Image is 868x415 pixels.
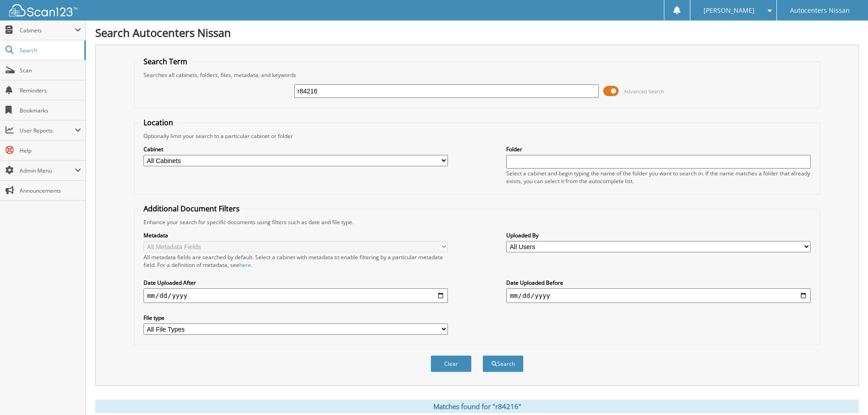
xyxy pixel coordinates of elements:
h1: Search Autocenters Nissan [95,25,859,40]
span: User Reports [20,127,75,134]
label: File type [144,314,448,322]
button: Search [483,355,524,372]
input: start [144,288,448,303]
div: Searches all cabinets, folders, files, metadata, and keywords [139,71,815,79]
span: Advanced Search [624,88,664,95]
span: Help [20,147,81,154]
span: Admin Menu [20,167,75,174]
div: Enhance your search for specific documents using filters such as date and file type. [139,218,815,226]
legend: Search Term [139,56,192,67]
img: scan123-logo-white.svg [9,4,77,16]
input: end [506,288,811,303]
span: Scan [20,67,81,74]
label: Date Uploaded After [144,279,448,287]
span: Autocenters Nissan [790,8,850,13]
span: Reminders [20,87,81,94]
span: Search [20,46,80,54]
div: Matches found for "r84216" [95,400,859,413]
button: Clear [431,355,472,372]
span: Announcements [20,187,81,195]
span: Cabinets [20,26,75,34]
legend: Location [139,118,178,128]
span: Bookmarks [20,107,81,114]
div: All metadata fields are searched by default. Select a cabinet with metadata to enable filtering b... [144,253,448,269]
label: Uploaded By [506,231,811,239]
label: Folder [506,145,811,153]
label: Cabinet [144,145,448,153]
a: here [239,261,251,269]
span: [PERSON_NAME] [704,8,755,13]
label: Metadata [144,231,448,239]
legend: Additional Document Filters [139,204,244,214]
label: Date Uploaded Before [506,279,811,287]
div: Optionally limit your search to a particular cabinet or folder [139,132,815,140]
div: Select a cabinet and begin typing the name of the folder you want to search in. If the name match... [506,169,811,185]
